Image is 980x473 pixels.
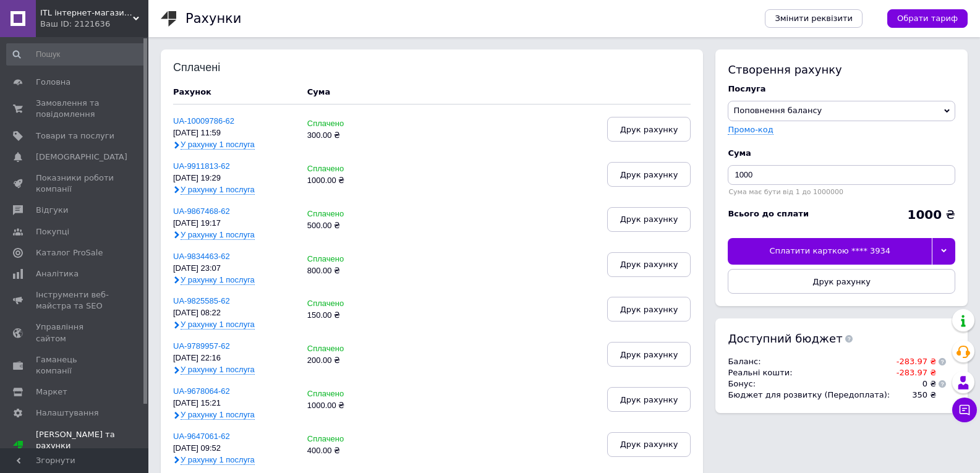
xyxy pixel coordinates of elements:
div: 200.00 ₴ [307,356,390,365]
div: Всього до сплати [728,208,809,219]
span: ITL інтернет-магазин світильників та товарів для дому [40,7,133,19]
a: UA-10009786-62 [173,116,234,126]
a: UA-9825585-62 [173,296,230,305]
button: Друк рахунку [607,432,691,457]
span: [DEMOGRAPHIC_DATA] [36,151,127,163]
span: Змінити реквізити [775,13,853,24]
button: Друк рахунку [607,342,691,367]
span: Головна [36,77,70,88]
h1: Рахунки [185,11,241,26]
span: Друк рахунку [620,395,678,404]
div: 300.00 ₴ [307,131,390,140]
div: Сплачено [307,344,390,354]
div: Сплачено [307,164,390,174]
button: Друк рахунку [607,207,691,232]
div: Cума [728,148,955,159]
span: У рахунку 1 послуга [181,140,255,150]
button: Друк рахунку [607,162,691,187]
span: Друк рахунку [620,170,678,179]
a: Змінити реквізити [765,9,863,28]
button: Чат з покупцем [952,398,977,422]
span: У рахунку 1 послуга [181,275,255,285]
button: Друк рахунку [728,269,955,294]
button: Друк рахунку [607,297,691,322]
span: [PERSON_NAME] та рахунки [36,429,148,463]
span: Управління сайтом [36,322,114,344]
div: Сплачені [173,62,254,74]
span: У рахунку 1 послуга [181,410,255,420]
div: [DATE] 19:17 [173,219,295,228]
span: Маркет [36,386,67,398]
span: Друк рахунку [620,215,678,224]
span: Налаштування [36,407,99,419]
span: Друк рахунку [620,440,678,449]
div: Сплачено [307,210,390,219]
td: -283.97 ₴ [890,367,936,378]
span: Показники роботи компанії [36,173,114,195]
div: Cума [307,87,330,98]
span: Інструменти веб-майстра та SEO [36,289,114,312]
td: 350 ₴ [890,390,936,401]
span: Покупці [36,226,69,237]
td: -283.97 ₴ [890,356,936,367]
div: [DATE] 19:29 [173,174,295,183]
div: 800.00 ₴ [307,266,390,276]
a: UA-9911813-62 [173,161,230,171]
div: ₴ [907,208,955,221]
a: UA-9867468-62 [173,207,230,216]
a: UA-9834463-62 [173,252,230,261]
div: 1000.00 ₴ [307,401,390,411]
button: Друк рахунку [607,387,691,412]
span: Друк рахунку [620,260,678,269]
div: Сплачено [307,435,390,444]
div: [DATE] 23:07 [173,264,295,273]
div: 500.00 ₴ [307,221,390,231]
span: Каталог ProSale [36,247,103,258]
div: Сплачено [307,255,390,264]
a: UA-9647061-62 [173,432,230,441]
button: Друк рахунку [607,117,691,142]
td: Баланс : [728,356,890,367]
div: Сума має бути від 1 до 1000000 [728,188,955,196]
span: Обрати тариф [897,13,958,24]
span: Друк рахунку [812,277,871,286]
span: У рахунку 1 послуга [181,320,255,330]
span: У рахунку 1 послуга [181,230,255,240]
span: У рахунку 1 послуга [181,185,255,195]
div: Створення рахунку [728,62,955,77]
div: [DATE] 09:52 [173,444,295,453]
td: Реальні кошти : [728,367,890,378]
div: Послуга [728,83,955,95]
span: Відгуки [36,205,68,216]
div: [DATE] 11:59 [173,129,295,138]
span: Друк рахунку [620,305,678,314]
div: Сплатити карткою **** 3934 [728,238,932,264]
span: Гаманець компанії [36,354,114,377]
button: Друк рахунку [607,252,691,277]
span: У рахунку 1 послуга [181,455,255,465]
span: Друк рахунку [620,125,678,134]
span: Доступний бюджет [728,331,842,346]
div: 150.00 ₴ [307,311,390,320]
div: [DATE] 15:21 [173,399,295,408]
div: Сплачено [307,119,390,129]
div: Рахунок [173,87,295,98]
span: Товари та послуги [36,130,114,142]
a: UA-9789957-62 [173,341,230,351]
div: 400.00 ₴ [307,446,390,456]
div: 1000.00 ₴ [307,176,390,185]
span: У рахунку 1 послуга [181,365,255,375]
b: 1000 [907,207,942,222]
td: 0 ₴ [890,378,936,390]
input: Введіть суму [728,165,955,185]
span: Поповнення балансу [733,106,822,115]
td: Бюджет для розвитку (Передоплата) : [728,390,890,401]
label: Промо-код [728,125,773,134]
span: Замовлення та повідомлення [36,98,114,120]
span: Друк рахунку [620,350,678,359]
td: Бонус : [728,378,890,390]
input: Пошук [6,43,146,66]
div: [DATE] 08:22 [173,309,295,318]
span: Аналітика [36,268,79,279]
div: Ваш ID: 2121636 [40,19,148,30]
